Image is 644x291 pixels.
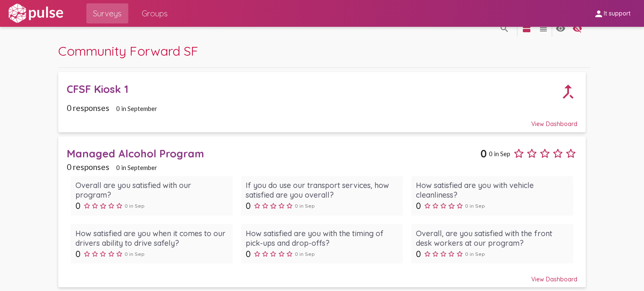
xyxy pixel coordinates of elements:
[569,20,586,36] button: language
[416,229,569,248] div: Overall, are you satisfied with the front desk workers at our program?
[67,147,480,160] div: Managed Alcohol Program
[142,6,168,21] span: Groups
[538,23,548,33] mat-icon: language
[75,201,80,211] span: 0
[246,249,251,259] span: 0
[75,229,229,248] div: How satisfied are you when it comes to our drivers ability to drive safely?
[67,103,109,113] span: 0 responses
[594,9,604,19] mat-icon: person
[416,249,421,259] span: 0
[246,229,399,248] div: How satisfied are you with the timing of pick-ups and drop-offs?
[416,201,421,211] span: 0
[489,150,510,157] span: 0 in Sep
[535,20,552,36] button: language
[75,249,80,259] span: 0
[67,268,577,283] div: View Dashboard
[67,113,577,128] div: View Dashboard
[522,23,532,33] mat-icon: language
[86,3,128,23] a: Surveys
[246,201,251,211] span: 0
[465,251,485,257] span: 0 in Sep
[556,23,566,33] mat-icon: language
[552,20,569,36] button: language
[67,162,109,172] span: 0 responses
[604,10,631,18] span: It support
[499,23,509,33] mat-icon: language
[135,3,174,23] a: Groups
[116,164,157,171] span: 0 in September
[465,203,485,209] span: 0 in Sep
[480,147,487,160] span: 0
[587,5,637,21] button: It support
[75,180,229,200] div: Overall are you satisfied with our program?
[58,136,586,287] a: Managed Alcohol Program00 in Sep0 responses0 in SeptemberOverall are you satisfied with our progr...
[58,72,586,132] a: CFSF Kiosk 10 responses0 in SeptemberView Dashboard
[496,20,513,36] button: language
[295,203,315,209] span: 0 in Sep
[116,105,157,112] span: 0 in September
[125,203,145,209] span: 0 in Sep
[93,6,122,21] span: Surveys
[246,180,399,200] div: If you do use our transport services, how satisfied are you overall?
[7,3,65,24] img: white-logo.svg
[572,23,582,33] mat-icon: language
[58,43,198,59] span: Community Forward SF
[125,251,145,257] span: 0 in Sep
[67,82,559,95] div: CFSF Kiosk 1
[416,180,569,200] div: How satisfied are you with vehicle cleanliness?
[518,20,535,36] button: language
[550,73,587,110] mat-icon: call_merge
[295,251,315,257] span: 0 in Sep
